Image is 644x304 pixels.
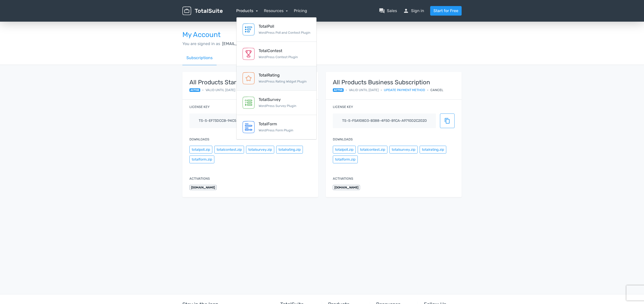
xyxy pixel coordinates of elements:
div: TotalRating [259,72,307,78]
span: person [403,8,409,14]
span: [DOMAIN_NAME] [333,185,360,190]
small: WordPress Contest Plugin [259,55,298,59]
label: Downloads [189,137,209,142]
a: TotalForm WordPress Form Plugin [236,115,316,139]
label: Activations [333,176,353,181]
button: content_copy [440,113,455,128]
div: TotalForm [259,121,293,127]
div: TotalPoll [259,23,310,29]
img: TotalSurvey [243,97,255,109]
label: License key [189,104,210,109]
img: TotalPoll [243,23,255,35]
a: Pricing [294,8,307,14]
label: Downloads [333,137,353,142]
img: TotalForm [243,121,255,133]
button: totalcontest.zip [214,146,244,154]
button: totalform.zip [189,156,214,163]
small: WordPress Poll and Contest Plugin [259,31,310,34]
a: TotalPoll WordPress Poll and Contest Plugin [236,17,316,42]
small: WordPress Survey Plugin [259,104,296,108]
span: Valid until [DATE] [206,88,235,92]
a: TotalSurvey WordPress Survey Plugin [236,91,316,115]
div: Cancel [430,88,443,92]
span: You are signed in as [182,41,220,46]
span: [EMAIL_ADDRESS][DOMAIN_NAME], [222,41,291,46]
button: totalcontest.zip [358,146,387,154]
span: [DOMAIN_NAME] [189,185,217,190]
a: Products [236,8,258,13]
span: • [381,88,382,92]
a: TotalContest WordPress Contest Plugin [236,42,316,66]
a: TotalRating WordPress Rating Widget Plugin [236,66,316,91]
strong: All Products Starter Subscription [189,79,281,86]
a: Subscriptions [182,51,217,65]
button: totalform.zip [333,156,358,163]
div: TotalContest [259,48,298,54]
button: totalrating.zip [276,146,303,154]
strong: All Products Business Subscription [333,79,443,86]
span: • [427,88,428,92]
button: totalpoll.zip [189,146,212,154]
label: License key [333,104,353,109]
div: TotalSurvey [259,97,296,103]
label: Activations [189,176,210,181]
img: TotalRating [243,72,255,84]
button: totalsurvey.zip [246,146,274,154]
h3: My Account [182,31,462,39]
a: Update payment method [384,88,425,92]
a: Resources [264,8,288,13]
span: active [189,88,200,92]
a: Start for Free [430,6,462,16]
span: • [346,88,347,92]
img: TotalSuite for WordPress [182,7,223,15]
span: Valid until [DATE] [349,88,379,92]
button: totalsurvey.zip [389,146,418,154]
button: totalpoll.zip [333,146,356,154]
span: content_copy [444,118,450,124]
span: • [202,88,204,92]
img: TotalContest [243,48,255,60]
span: question_answer [379,8,385,14]
small: WordPress Form Plugin [259,128,293,132]
a: personSign in [403,8,424,14]
span: active [333,88,344,92]
small: WordPress Rating Widget Plugin [259,80,307,83]
button: totalrating.zip [420,146,446,154]
a: question_answerSales [379,8,397,14]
